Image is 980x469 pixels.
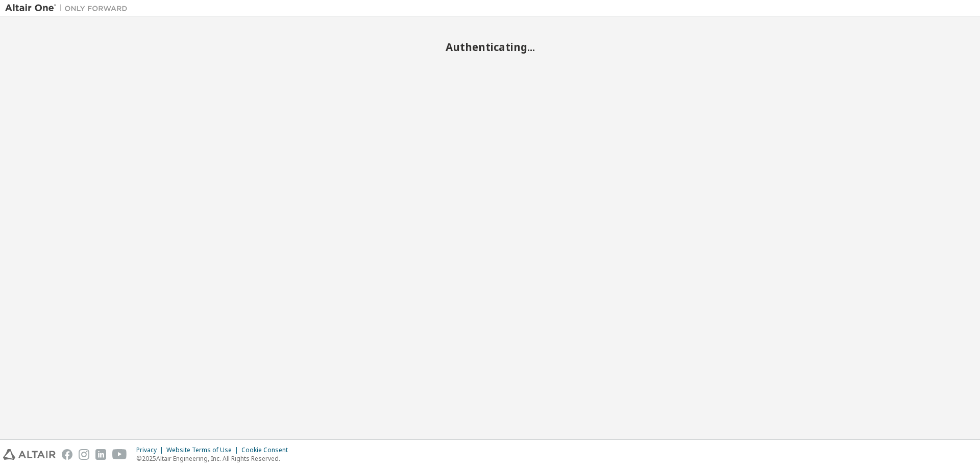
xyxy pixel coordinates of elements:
img: instagram.svg [79,449,89,460]
div: Cookie Consent [241,446,294,454]
img: facebook.svg [62,449,72,460]
img: Altair One [5,3,133,13]
div: Privacy [136,446,166,454]
img: youtube.svg [112,449,127,460]
div: Website Terms of Use [166,446,241,454]
h2: Authenticating... [5,40,975,54]
img: linkedin.svg [95,449,106,460]
p: © 2025 Altair Engineering, Inc. All Rights Reserved. [136,454,294,463]
img: altair_logo.svg [3,449,56,460]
